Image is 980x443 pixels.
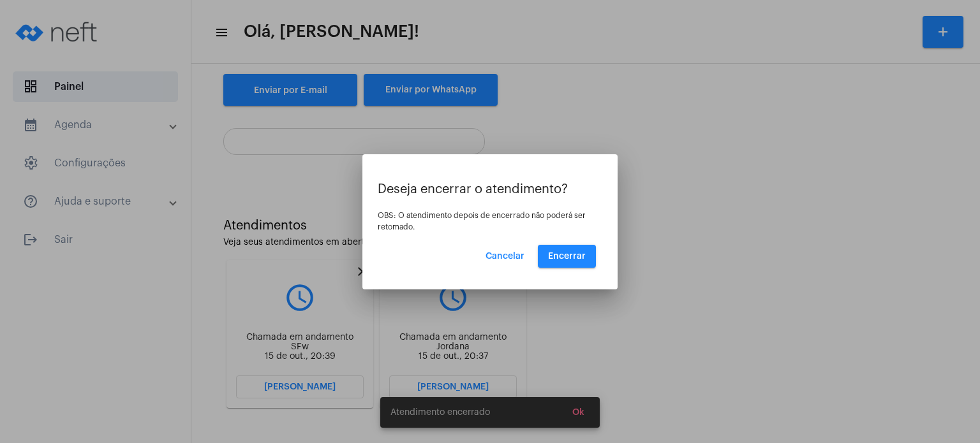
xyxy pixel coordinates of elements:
span: Encerrar [548,252,586,261]
button: Encerrar [538,245,596,268]
p: Deseja encerrar o atendimento? [378,182,602,196]
span: Cancelar [486,252,524,261]
button: Cancelar [475,245,535,268]
span: OBS: O atendimento depois de encerrado não poderá ser retomado. [378,212,586,231]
